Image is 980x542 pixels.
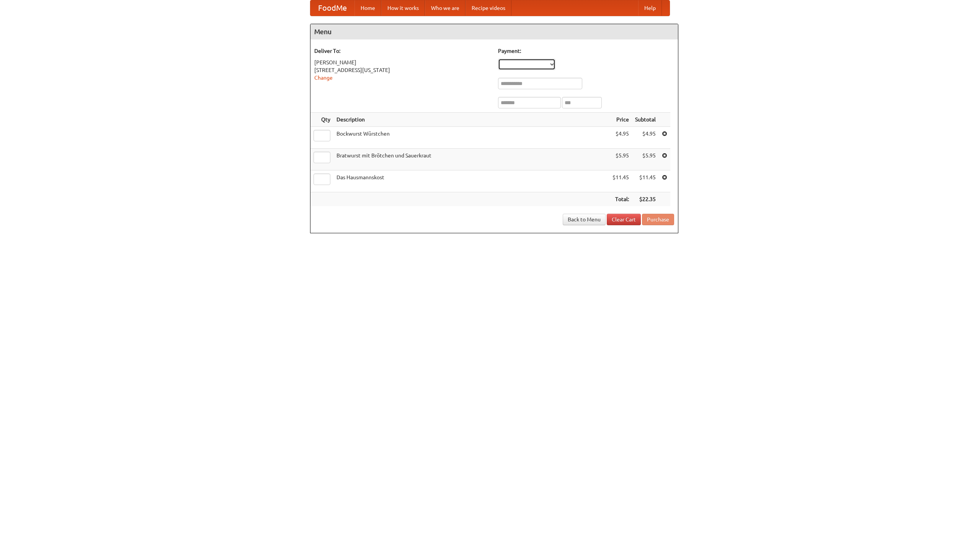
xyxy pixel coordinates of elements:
[632,192,659,206] th: $22.35
[632,170,659,192] td: $11.45
[314,75,333,81] a: Change
[609,127,632,149] td: $4.95
[609,192,632,206] th: Total:
[632,113,659,127] th: Subtotal
[498,47,674,55] h5: Payment:
[333,113,609,127] th: Description
[333,127,609,149] td: Bockwurst Würstchen
[310,24,678,39] h4: Menu
[638,0,662,16] a: Help
[632,127,659,149] td: $4.95
[563,214,606,225] a: Back to Menu
[310,113,333,127] th: Qty
[607,214,641,225] a: Clear Cart
[354,0,381,16] a: Home
[314,59,490,66] div: [PERSON_NAME]
[314,47,490,55] h5: Deliver To:
[333,170,609,192] td: Das Hausmannskost
[642,214,674,225] button: Purchase
[465,0,511,16] a: Recipe videos
[609,149,632,170] td: $5.95
[310,0,354,16] a: FoodMe
[632,149,659,170] td: $5.95
[314,66,490,74] div: [STREET_ADDRESS][US_STATE]
[381,0,425,16] a: How it works
[609,113,632,127] th: Price
[333,149,609,170] td: Bratwurst mit Brötchen und Sauerkraut
[425,0,465,16] a: Who we are
[609,170,632,192] td: $11.45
